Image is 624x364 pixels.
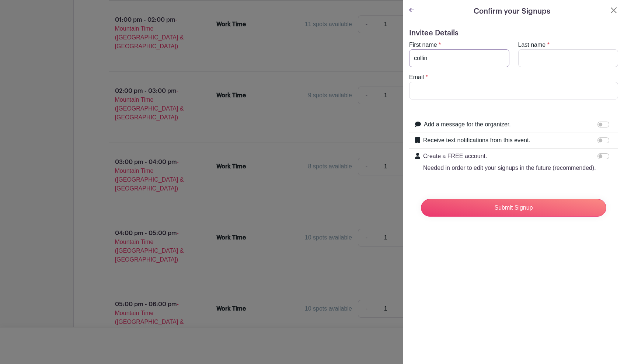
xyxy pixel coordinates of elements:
label: Email [409,73,424,82]
p: Needed in order to edit your signups in the future (recommended). [423,164,596,172]
label: Receive text notifications from this event. [423,136,530,145]
label: Last name [518,41,546,49]
input: Submit Signup [421,199,606,217]
p: Create a FREE account. [423,152,596,161]
h5: Invitee Details [409,29,618,38]
button: Close [609,6,618,15]
h5: Confirm your Signups [474,6,550,17]
label: First name [409,41,437,49]
label: Add a message for the organizer. [424,120,511,129]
